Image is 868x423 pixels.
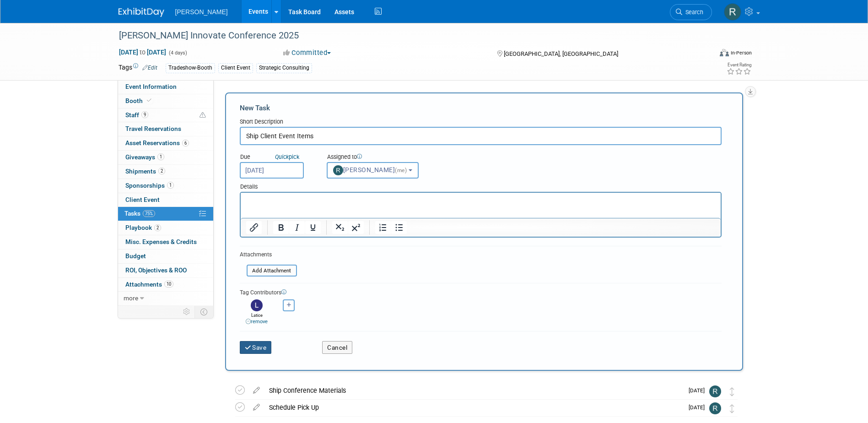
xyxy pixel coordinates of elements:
img: ExhibitDay [119,8,164,17]
a: Sponsorships1 [118,179,213,193]
a: edit [248,403,264,412]
div: Due [240,153,313,162]
span: Sponsorships [125,182,174,189]
button: Italic [289,221,305,234]
button: Underline [305,221,321,234]
div: Tradeshow-Booth [166,63,215,73]
i: Booth reservation complete [147,98,151,103]
span: 6 [182,140,189,146]
a: Attachments10 [118,278,213,292]
span: Event Information [125,83,177,90]
a: Asset Reservations6 [118,136,213,150]
img: Rebecca Deis [724,3,741,21]
span: 9 [141,111,148,118]
a: edit [248,386,264,395]
div: [PERSON_NAME] Innovate Conference 2025 [116,27,698,44]
a: Tasks75% [118,207,213,221]
a: Edit [142,65,157,71]
a: Shipments2 [118,165,213,179]
button: [PERSON_NAME](me) [327,162,419,179]
span: Travel Reservations [125,125,181,132]
div: Schedule Pick Up [264,400,683,415]
button: Bold [273,221,289,234]
div: New Task [240,103,722,113]
span: Playbook [125,224,161,231]
span: to [138,49,147,56]
input: Name of task or a short description [240,127,722,145]
a: Booth [118,94,213,108]
span: 10 [164,281,173,287]
div: Latice [242,311,272,325]
a: Staff9 [118,108,213,122]
span: 2 [158,168,165,174]
a: Misc. Expenses & Credits [118,235,213,249]
span: Booth [125,97,153,104]
a: Travel Reservations [118,122,213,136]
i: Move task [730,404,734,413]
span: more [124,294,138,302]
div: Event Rating [727,63,751,67]
a: remove [246,319,268,325]
button: Subscript [332,221,348,234]
span: Attachments [125,281,173,288]
span: Potential Scheduling Conflict -- at least one attendee is tagged in another overlapping event. [199,111,206,119]
span: Giveaways [125,153,164,161]
button: Cancel [322,341,352,354]
span: ROI, Objectives & ROO [125,266,187,274]
span: Asset Reservations [125,139,189,146]
img: Rebecca Deis [709,385,721,397]
img: Rebecca Deis [709,402,721,414]
input: Due Date [240,162,304,179]
span: Client Event [125,196,160,203]
span: Misc. Expenses & Credits [125,238,197,245]
img: Format-Inperson.png [720,49,729,56]
td: Tags [119,63,157,73]
span: 75% [143,210,155,217]
a: Giveaways1 [118,151,213,164]
a: Budget [118,249,213,263]
a: Playbook2 [118,221,213,235]
button: Insert/edit link [246,221,262,234]
span: [DATE] [689,404,709,411]
button: Numbered list [375,221,391,234]
div: Strategic Consulting [256,63,312,73]
span: Shipments [125,168,165,175]
div: Client Event [218,63,253,73]
div: In-Person [730,49,752,56]
div: Ship Conference Materials [264,383,683,398]
td: Personalize Event Tab Strip [179,306,195,318]
span: Staff [125,111,148,119]
span: 1 [157,153,164,160]
span: [DATE] [689,387,709,394]
button: Save [240,341,272,354]
img: Latice Spann [251,299,263,311]
a: Client Event [118,193,213,207]
span: Search [682,9,703,16]
span: (4 days) [168,50,187,56]
td: Toggle Event Tabs [194,306,213,318]
a: Search [670,4,712,20]
span: [PERSON_NAME] [333,166,409,174]
i: Quick [275,153,289,160]
button: Bullet list [391,221,407,234]
span: [GEOGRAPHIC_DATA], [GEOGRAPHIC_DATA] [504,50,618,57]
span: 2 [154,224,161,231]
a: ROI, Objectives & ROO [118,264,213,277]
span: (me) [395,167,407,174]
div: Details [240,179,722,192]
a: more [118,292,213,305]
span: Budget [125,252,146,260]
div: Assigned to [327,153,437,162]
span: [PERSON_NAME] [175,8,228,16]
a: Event Information [118,80,213,94]
span: [DATE] [DATE] [119,48,167,56]
iframe: Rich Text Area [241,193,721,218]
a: Quickpick [273,153,301,161]
div: Short Description [240,118,722,127]
button: Committed [280,48,334,58]
i: Move task [730,387,734,396]
span: Tasks [124,210,155,217]
div: Attachments [240,251,297,259]
button: Superscript [348,221,364,234]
